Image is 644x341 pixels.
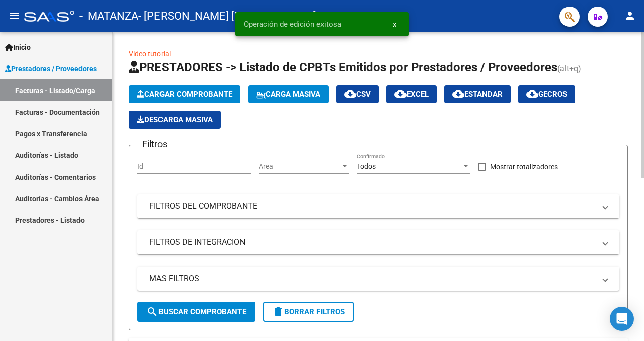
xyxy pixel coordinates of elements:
mat-expansion-panel-header: FILTROS DE INTEGRACION [137,230,619,254]
span: - [PERSON_NAME] [PERSON_NAME] [138,5,316,27]
div: Open Intercom Messenger [610,307,634,331]
button: x [385,15,405,33]
mat-expansion-panel-header: MAS FILTROS [137,267,619,291]
button: Buscar Comprobante [137,302,255,322]
mat-panel-title: FILTROS DE INTEGRACION [149,237,595,248]
mat-icon: cloud_download [452,88,464,100]
span: Buscar Comprobante [146,307,246,316]
mat-icon: cloud_download [394,88,407,100]
button: Borrar Filtros [263,302,354,322]
mat-icon: cloud_download [526,88,538,100]
mat-icon: delete [272,306,284,318]
mat-expansion-panel-header: FILTROS DEL COMPROBANTE [137,194,619,218]
button: Gecros [518,85,575,103]
span: Cargar Comprobante [137,90,232,99]
span: - MATANZA [79,5,138,27]
span: Gecros [526,90,567,99]
mat-icon: person [624,10,636,22]
span: Todos [357,162,376,170]
span: PRESTADORES -> Listado de CPBTs Emitidos por Prestadores / Proveedores [129,60,557,74]
mat-panel-title: MAS FILTROS [149,273,595,284]
mat-icon: menu [8,10,20,22]
button: CSV [336,85,379,103]
span: EXCEL [394,90,429,99]
span: Area [259,162,340,171]
span: Prestadores / Proveedores [5,63,97,74]
span: x [393,20,396,29]
app-download-masive: Descarga masiva de comprobantes (adjuntos) [129,111,221,129]
button: Carga Masiva [248,85,329,103]
span: Inicio [5,42,31,53]
span: Estandar [452,90,503,99]
button: Descarga Masiva [129,111,221,129]
span: (alt+q) [557,64,581,73]
a: Video tutorial [129,50,171,58]
mat-icon: search [146,306,158,318]
span: CSV [344,90,371,99]
button: Estandar [444,85,511,103]
span: Operación de edición exitosa [244,19,341,29]
mat-icon: cloud_download [344,88,356,100]
h3: Filtros [137,137,172,151]
mat-panel-title: FILTROS DEL COMPROBANTE [149,201,595,212]
span: Carga Masiva [256,90,320,99]
button: EXCEL [386,85,437,103]
span: Mostrar totalizadores [490,161,558,173]
span: Borrar Filtros [272,307,345,316]
span: Descarga Masiva [137,115,213,124]
button: Cargar Comprobante [129,85,240,103]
